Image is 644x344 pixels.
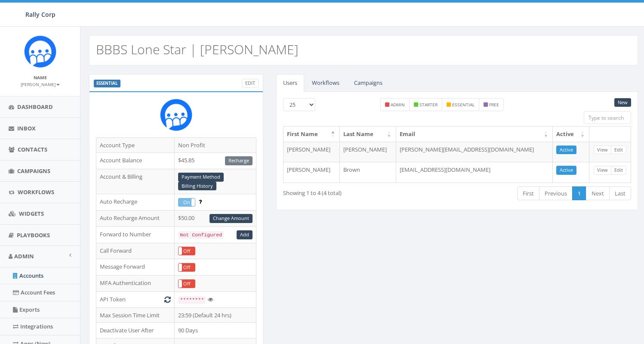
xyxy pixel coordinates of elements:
[178,263,195,272] div: OnOff
[96,42,299,56] h2: BBBS Lone Star | [PERSON_NAME]
[242,79,259,88] a: Edit
[178,247,195,256] div: OnOff
[594,146,611,155] a: View
[178,231,224,239] code: Not Configured
[178,182,216,191] a: Billing History
[340,127,396,142] th: Last Name: activate to sort column ascending
[199,198,202,205] span: Enable to prevent campaign failure.
[347,74,389,92] a: Campaigns
[340,142,396,162] td: [PERSON_NAME]
[175,323,256,338] td: 90 Days
[24,35,56,68] img: Icon_1.png
[210,214,253,223] a: Change Amount
[96,276,175,292] td: MFA Authentication
[556,166,576,175] a: Active
[96,194,175,211] td: Auto Recharge
[96,243,175,259] td: Call Forward
[539,186,573,201] a: Previous
[96,153,175,169] td: Account Balance
[175,211,256,227] td: $50.00
[96,307,175,323] td: Max Session Time Limit
[96,226,175,243] td: Forward to Number
[452,102,475,108] small: essential
[305,74,346,92] a: Workflows
[340,162,396,183] td: Brown
[611,166,626,175] a: Edit
[517,186,539,201] a: First
[556,146,576,155] a: Active
[179,247,195,255] label: Off
[14,252,34,260] span: Admin
[276,74,304,92] a: Users
[391,102,405,108] small: admin
[179,263,195,272] label: Off
[21,81,60,87] small: [PERSON_NAME]
[586,186,610,201] a: Next
[609,186,631,201] a: Last
[94,80,120,87] label: ESSENTIAL
[25,10,55,19] span: Rally Corp
[179,198,195,207] label: On
[17,124,36,132] span: Inbox
[18,188,54,196] span: Workflows
[614,98,631,107] a: New
[396,142,553,162] td: [PERSON_NAME][EMAIL_ADDRESS][DOMAIN_NAME]
[175,307,256,323] td: 23:59 (Default 24 hrs)
[96,259,175,276] td: Message Forward
[17,231,50,239] span: Playbooks
[489,102,499,108] small: free
[178,279,195,288] div: OnOff
[160,99,192,131] img: Rally_Corp_Icon_1.png
[17,167,50,175] span: Campaigns
[584,111,631,124] input: Type to search
[96,323,175,338] td: Deactivate User After
[175,153,256,169] td: $45.85
[419,102,438,108] small: starter
[594,166,611,175] a: View
[19,210,44,217] span: Widgets
[96,169,175,194] td: Account & Billing
[96,292,175,308] td: API Token
[553,127,589,142] th: Active: activate to sort column ascending
[611,146,626,155] a: Edit
[178,198,195,207] div: OnOff
[34,74,47,81] small: Name
[283,127,340,142] th: First Name: activate to sort column descending
[96,137,175,153] td: Account Type
[572,186,586,201] a: 1
[18,146,47,153] span: Contacts
[283,142,340,162] td: [PERSON_NAME]
[178,173,224,182] a: Payment Method
[17,103,53,111] span: Dashboard
[21,80,60,88] a: [PERSON_NAME]
[96,211,175,227] td: Auto Recharge Amount
[283,186,420,197] div: Showing 1 to 4 (4 total)
[179,280,195,288] label: Off
[237,230,253,239] a: Add
[164,297,171,302] i: Generate New Token
[396,127,553,142] th: Email: activate to sort column ascending
[175,137,256,153] td: Non Profit
[396,162,553,183] td: [EMAIL_ADDRESS][DOMAIN_NAME]
[283,162,340,183] td: [PERSON_NAME]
